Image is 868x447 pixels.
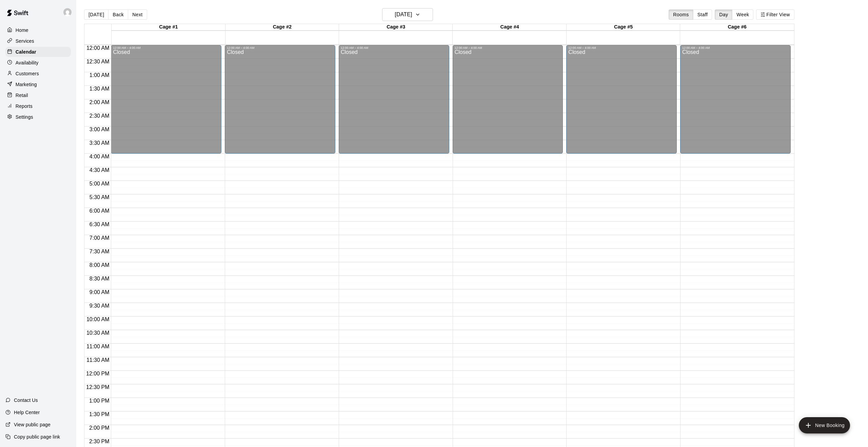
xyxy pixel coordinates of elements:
div: 12:00 AM – 4:00 AM: Closed [453,45,563,154]
span: 10:30 AM [85,330,111,336]
a: Customers [5,69,71,79]
a: Home [5,25,71,35]
span: 3:30 AM [88,140,111,146]
a: Calendar [5,47,71,57]
div: 12:00 AM – 4:00 AM: Closed [111,45,221,154]
p: Copy public page link [14,433,60,440]
a: Retail [5,90,71,100]
span: 7:00 AM [88,235,111,241]
button: [DATE] [382,8,433,21]
p: Home [16,27,28,34]
button: Back [108,9,128,20]
span: 1:00 AM [88,72,111,78]
p: Reports [16,103,33,110]
span: 6:00 AM [88,208,111,214]
span: 9:30 AM [88,303,111,309]
div: Closed [341,50,447,156]
div: Closed [113,50,219,156]
div: 12:00 AM – 4:00 AM [568,46,675,50]
div: Cage #2 [225,24,339,31]
div: Closed [682,50,789,156]
span: 6:30 AM [88,221,111,227]
p: Marketing [16,81,37,88]
div: 12:00 AM – 4:00 AM: Closed [680,45,791,154]
span: 12:00 AM [85,45,111,51]
span: 12:00 PM [84,371,111,376]
span: 12:30 AM [85,59,111,64]
div: 12:00 AM – 4:00 AM: Closed [225,45,335,154]
div: 12:00 AM – 4:00 AM: Closed [566,45,677,154]
p: Contact Us [14,397,38,404]
span: 1:30 PM [87,411,111,417]
button: Staff [693,9,712,20]
button: Filter View [756,9,794,20]
span: 5:00 AM [88,181,111,187]
p: Customers [16,70,39,77]
span: 1:00 PM [87,398,111,404]
p: Retail [16,92,28,99]
span: 11:00 AM [85,344,111,349]
div: Closed [568,50,675,156]
div: Closed [227,50,333,156]
span: 4:30 AM [88,167,111,173]
span: 7:30 AM [88,249,111,254]
div: 12:00 AM – 4:00 AM [341,46,447,50]
div: 12:00 AM – 4:00 AM [227,46,333,50]
div: Cage #5 [567,24,680,31]
button: Rooms [669,9,693,20]
a: Services [5,36,71,46]
p: Help Center [14,409,40,416]
span: 2:30 PM [87,439,111,444]
img: Eve Gaw [63,8,72,16]
a: Marketing [5,79,71,90]
p: Settings [16,114,33,120]
span: 8:30 AM [88,276,111,281]
p: View public page [14,421,51,428]
span: 2:00 PM [87,425,111,431]
span: 3:00 AM [88,127,111,132]
span: 4:00 AM [88,154,111,159]
span: 10:00 AM [85,316,111,322]
button: add [799,417,850,433]
div: Cage #1 [112,24,225,31]
button: Next [128,9,147,20]
div: Cage #6 [680,24,794,31]
span: 2:30 AM [88,113,111,119]
a: Reports [5,101,71,111]
div: Eve Gaw [62,5,76,19]
div: Cage #3 [339,24,453,31]
a: Settings [5,112,71,122]
span: 5:30 AM [88,194,111,200]
p: Availability [16,59,39,66]
span: 1:30 AM [88,86,111,92]
span: 8:00 AM [88,262,111,268]
span: 11:30 AM [85,357,111,363]
span: 9:00 AM [88,289,111,295]
div: Closed [455,50,561,156]
p: Calendar [16,48,36,55]
a: Availability [5,58,71,68]
div: 12:00 AM – 4:00 AM [682,46,789,50]
div: Cage #4 [453,24,566,31]
div: 12:00 AM – 4:00 AM: Closed [339,45,449,154]
button: [DATE] [84,9,108,20]
span: 12:30 PM [84,384,111,390]
p: Services [16,38,34,44]
button: Week [732,9,753,20]
div: 12:00 AM – 4:00 AM [455,46,561,50]
span: 2:00 AM [88,99,111,105]
button: Day [715,9,732,20]
h6: [DATE] [395,10,412,19]
div: 12:00 AM – 4:00 AM [113,46,219,50]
